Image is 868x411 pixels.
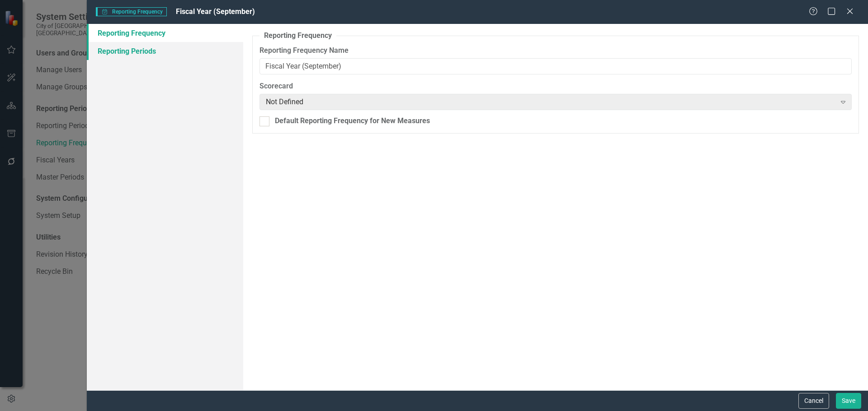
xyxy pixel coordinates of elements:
legend: Reporting Frequency [259,31,336,41]
button: Save [836,393,861,409]
label: Scorecard [259,81,852,92]
label: Reporting Frequency Name [259,46,852,56]
a: Reporting Frequency [87,24,243,42]
div: Not Defined [266,97,836,107]
span: Reporting Frequency [96,7,167,16]
span: Fiscal Year (September) [176,7,255,16]
a: Reporting Periods [87,42,243,60]
div: Default Reporting Frequency for New Measures [275,116,430,126]
button: Cancel [798,393,829,409]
